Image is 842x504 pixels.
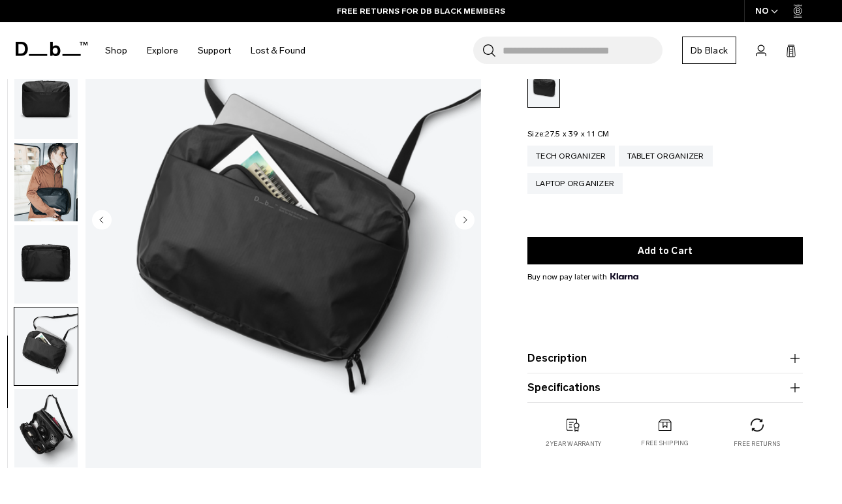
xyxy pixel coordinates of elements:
a: Shop [105,27,127,74]
button: Specifications [527,380,803,396]
button: Ramverk Laptop Organizer 16" Black Out [14,142,78,222]
img: Ramverk Laptop Organizer 16" Black Out [14,143,78,221]
button: Description [527,351,803,366]
p: Free shipping [641,439,689,449]
button: Add to Cart [527,237,803,264]
span: 27.5 x 39 x 11 CM [545,129,609,138]
a: FREE RETURNS FOR DB BLACK MEMBERS [337,5,505,17]
img: Ramverk Laptop Organizer 16" Black Out [14,61,78,139]
img: Ramverk Laptop Organizer 16" Black Out [14,389,78,467]
button: Previous slide [92,210,112,232]
button: Ramverk Laptop Organizer 16" Black Out [14,307,78,386]
a: Laptop Organizer [527,173,623,194]
a: Tablet Organizer [619,146,713,166]
a: Tech Organizer [527,146,615,166]
a: Explore [147,27,178,74]
a: Support [198,27,231,74]
nav: Main Navigation [95,22,315,79]
a: Black Out [527,67,560,108]
button: Ramverk Laptop Organizer 16" Black Out [14,60,78,140]
img: Ramverk Laptop Organizer 16" Black Out [14,225,78,304]
img: {"height" => 20, "alt" => "Klarna"} [610,273,638,279]
a: Lost & Found [251,27,305,74]
a: Db Black [682,37,736,64]
p: Free returns [734,439,780,449]
span: Buy now pay later with [527,271,638,283]
legend: Size: [527,130,610,138]
button: Ramverk Laptop Organizer 16" Black Out [14,388,78,468]
p: 2 year warranty [546,439,602,449]
button: Next slide [455,210,475,232]
img: Ramverk Laptop Organizer 16" Black Out [14,307,78,386]
button: Ramverk Laptop Organizer 16" Black Out [14,225,78,304]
